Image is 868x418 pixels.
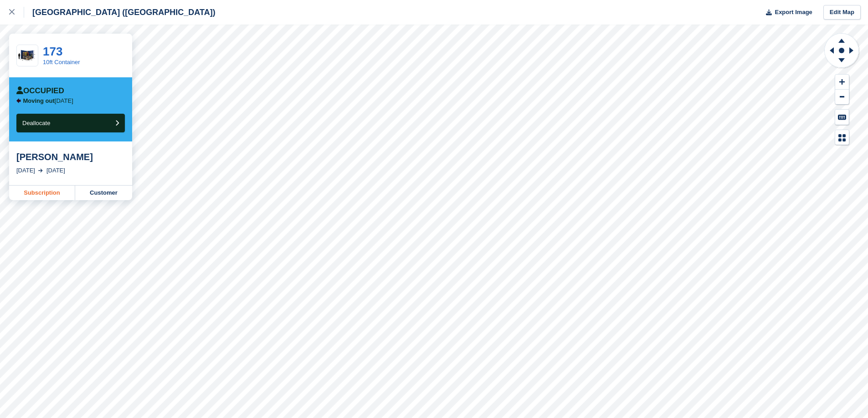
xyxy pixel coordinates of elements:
button: Deallocate [16,114,125,132]
p: [DATE] [23,97,73,105]
img: manston.png [17,48,38,63]
div: [DATE] [46,166,65,175]
button: Map Legend [835,130,849,145]
img: arrow-right-light-icn-cde0832a797a2874e46488d9cf13f60e5c3a73dbe684e267c42b8395dfbc2abf.svg [38,169,43,172]
a: Subscription [9,186,75,200]
button: Zoom Out [835,90,849,105]
a: 173 [43,45,62,58]
div: [GEOGRAPHIC_DATA] ([GEOGRAPHIC_DATA]) [24,7,216,18]
button: Export Image [760,5,812,20]
span: Moving out [23,97,55,104]
div: [PERSON_NAME] [16,151,125,162]
a: 10ft Container [43,59,80,65]
div: Occupied [16,86,64,96]
button: Keyboard Shortcuts [835,110,849,125]
button: Zoom In [835,75,849,90]
span: Deallocate [22,120,50,126]
img: arrow-left-icn-90495f2de72eb5bd0bd1c3c35deca35cc13f817d75bef06ecd7c0b315636ce7e.svg [16,98,21,103]
a: Customer [75,186,132,200]
span: Export Image [775,8,812,17]
a: Edit Map [823,5,861,20]
div: [DATE] [16,166,35,175]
